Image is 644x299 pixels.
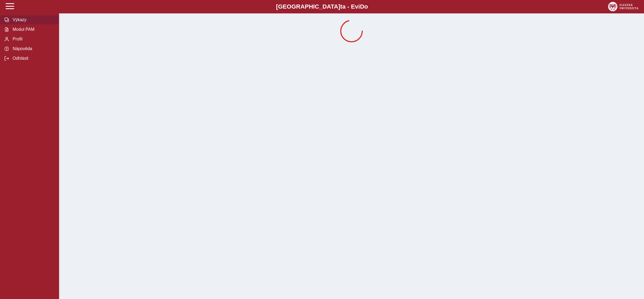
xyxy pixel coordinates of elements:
b: [GEOGRAPHIC_DATA] a - Evi [16,3,628,10]
span: Profil [11,37,54,42]
span: Nápověda [11,46,54,51]
span: Modul PAM [11,27,54,32]
span: Odhlásit [11,56,54,61]
span: o [364,3,368,10]
span: t [340,3,342,10]
span: Výkazy [11,17,54,22]
span: D [360,3,364,10]
img: logo_web_su.png [608,2,638,11]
